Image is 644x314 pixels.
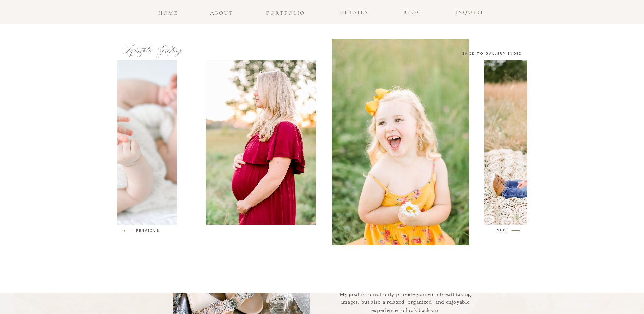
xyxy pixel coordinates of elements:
h1: Wedding EXPERIENCE [345,248,469,264]
a: portfolio [264,8,308,14]
h1: Lifestyle Gallery [120,45,186,61]
a: details [336,7,372,17]
a: back to gallery index [462,51,523,57]
h3: NEXT [497,227,510,233]
h3: PREVIOUS [136,228,162,232]
h2: THE [351,242,458,249]
a: INQUIRE [453,7,487,14]
a: home [157,8,180,14]
a: blog [402,7,424,14]
a: about [209,8,235,17]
